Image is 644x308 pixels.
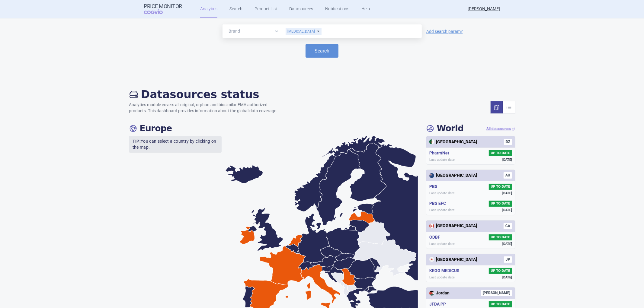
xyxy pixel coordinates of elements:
div: [MEDICAL_DATA] [286,28,322,35]
div: [GEOGRAPHIC_DATA] [429,173,477,179]
h5: ODBF [429,234,443,240]
span: UP TO DATE [489,150,512,156]
span: Last update date: [429,157,456,162]
img: Australia [429,173,434,178]
span: JP [504,256,512,263]
span: CA [504,223,512,229]
img: Japan [429,257,434,262]
span: UP TO DATE [489,184,512,190]
div: [GEOGRAPHIC_DATA] [429,139,477,145]
div: [GEOGRAPHIC_DATA] [429,257,477,263]
h5: Pharm'Net [429,150,452,156]
span: Last update date: [429,208,456,212]
span: [DATE] [502,275,512,280]
img: Canada [429,224,434,228]
button: Search [306,44,338,58]
span: [DATE] [502,242,512,246]
span: [PERSON_NAME] [481,290,512,296]
span: UP TO DATE [489,268,512,274]
h5: PBS EFC [429,201,448,207]
h4: Europe [129,123,172,134]
a: Add search param? [426,29,463,33]
span: Last update date: [429,275,456,280]
span: Last update date: [429,191,456,195]
h2: Datasources status [129,88,284,101]
span: [DATE] [502,208,512,212]
p: You can select a country by clicking on the map. [129,136,222,153]
span: COGVIO [144,9,171,14]
span: Last update date: [429,242,456,246]
img: Algeria [429,139,434,144]
div: Jordan [429,290,450,296]
span: UP TO DATE [489,301,512,307]
strong: TIP: [133,139,141,144]
h5: KEGG MEDICUS [429,268,462,274]
span: UP TO DATE [489,234,512,240]
span: AU [504,172,512,179]
span: DZ [504,139,512,145]
a: Price MonitorCOGVIO [144,3,182,15]
span: [DATE] [502,191,512,195]
img: Jordan [429,291,434,296]
span: [DATE] [502,157,512,162]
div: [GEOGRAPHIC_DATA] [429,223,477,229]
h5: PBS [429,184,440,190]
h5: JFDA PP [429,301,448,307]
strong: Price Monitor [144,3,182,9]
p: Analytics module covers all original, orphan and biosimilar EMA authorized products. This dashboa... [129,102,284,114]
a: All datasources [486,126,515,132]
h4: World [426,123,464,134]
span: UP TO DATE [489,201,512,207]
